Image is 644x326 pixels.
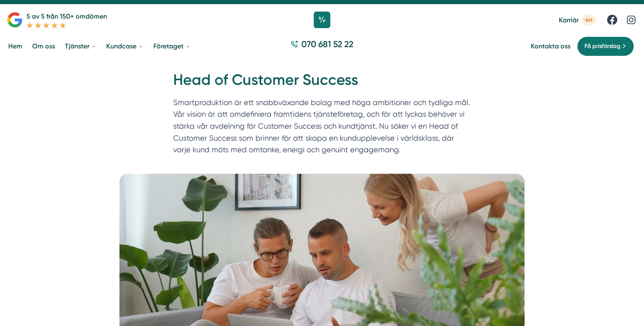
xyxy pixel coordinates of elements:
[152,36,192,57] a: Företaget
[287,38,357,54] a: 070 681 52 22
[582,14,596,26] span: 4st
[105,36,145,57] a: Kundcase
[26,11,107,22] p: 5 av 5 från 150+ omdömen
[584,42,620,51] span: Få prisförslag
[31,36,57,57] a: Om oss
[7,36,24,57] a: Hem
[173,70,471,97] h1: Head of Customer Success
[559,14,596,26] a: Karriär 4st
[301,38,353,50] span: 070 681 52 22
[63,36,98,57] a: Tjänster
[559,16,579,24] span: Karriär
[173,97,471,160] p: Smartproduktion är ett snabbväxande bolag med höga ambitioner och tydliga mål. Vår vision är att ...
[531,42,570,50] a: Kontakta oss
[577,36,634,56] a: Få prisförslag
